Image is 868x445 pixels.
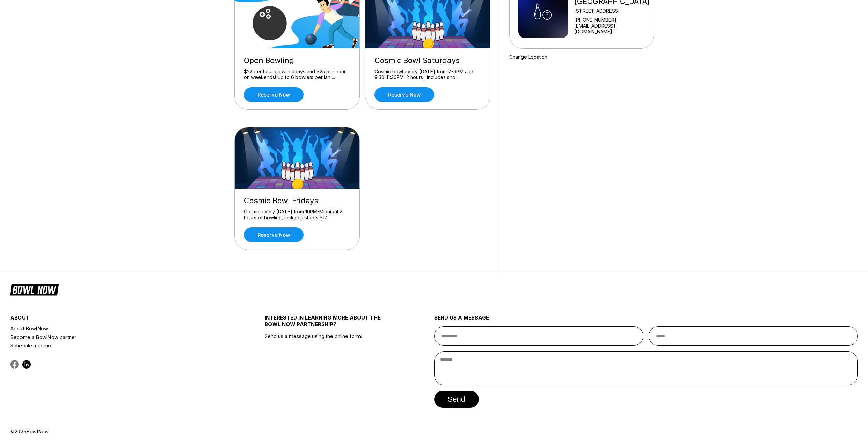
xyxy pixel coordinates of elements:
[10,341,222,350] a: Schedule a demo
[374,56,481,65] div: Cosmic Bowl Saturdays
[374,69,481,80] div: Cosmic bowl every [DATE] from 7-9PM and 9:30-11:30PM! 2 hours , includes sho ...
[374,87,434,102] a: Reserve now
[265,299,392,428] div: Send us a message using the online form!
[574,23,651,34] a: [EMAIL_ADDRESS][DOMAIN_NAME]
[244,209,350,221] div: Cosmic every [DATE] from 10PM-Midnight 2 hours of bowling, includes shoes $12 ...
[244,227,304,242] a: Reserve now
[244,56,350,65] div: Open Bowling
[235,127,360,189] img: Cosmic Bowl Fridays
[265,314,392,333] div: INTERESTED IN LEARNING MORE ABOUT THE BOWL NOW PARTNERSHIP?
[244,87,304,102] a: Reserve now
[574,8,651,14] div: [STREET_ADDRESS]
[434,391,479,408] button: send
[244,196,350,205] div: Cosmic Bowl Fridays
[10,428,858,435] div: © 2025 BowlNow
[10,324,222,333] a: About BowlNow
[244,69,350,80] div: $22 per hour on weekdays and $25 per hour on weekends! Up to 6 bowlers per lan ...
[509,54,547,60] a: Change Location
[574,17,651,23] div: [PHONE_NUMBER]
[434,314,858,326] div: send us a message
[10,333,222,341] a: Become a BowlNow partner
[10,314,222,324] div: about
